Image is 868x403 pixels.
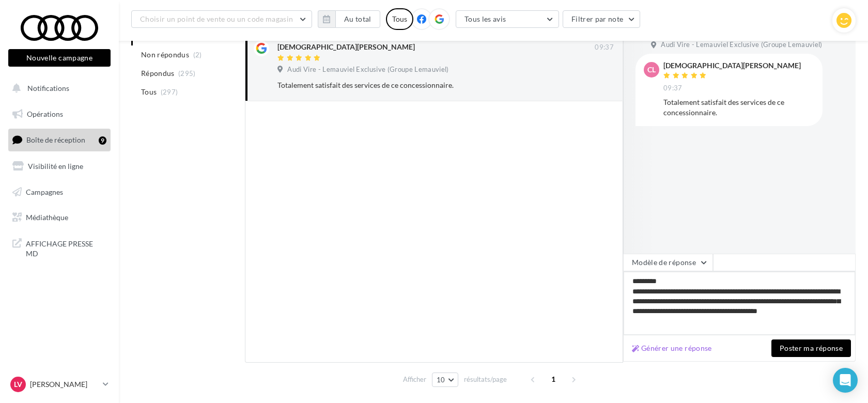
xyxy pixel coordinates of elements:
span: 1 [545,371,562,388]
a: LV [PERSON_NAME] [8,375,111,394]
button: Notifications [6,78,109,99]
button: Filtrer par note [563,10,641,28]
span: 09:37 [663,84,683,93]
button: Au total [318,10,380,28]
span: Audi Vire - Lemauviel Exclusive (Groupe Lemauviel) [661,40,822,50]
span: résultats/page [464,375,507,384]
span: Tous [141,87,157,97]
a: Opérations [6,103,113,125]
span: Choisir un point de vente ou un code magasin [140,14,293,23]
span: CL [647,65,656,75]
div: Totalement satisfait des services de ce concessionnaire. [277,80,547,90]
div: [DEMOGRAPHIC_DATA][PERSON_NAME] [663,62,801,69]
span: Médiathèque [26,213,68,222]
span: 10 [437,376,445,384]
span: Non répondus [141,50,189,60]
span: Tous les avis [464,14,506,23]
div: Tous [386,8,413,30]
span: Notifications [27,84,69,92]
span: Boîte de réception [26,135,85,144]
button: Modèle de réponse [623,254,713,271]
div: Open Intercom Messenger [833,368,858,393]
a: Boîte de réception9 [6,129,113,151]
a: Visibilité en ligne [6,156,113,177]
button: Tous les avis [456,10,559,28]
div: Totalement satisfait des services de ce concessionnaire. [663,97,814,118]
span: Opérations [27,110,63,118]
span: Répondus [141,68,175,79]
span: (297) [161,88,178,96]
span: Afficher [403,375,426,384]
button: 10 [432,373,458,387]
button: Choisir un point de vente ou un code magasin [131,10,312,28]
button: Générer une réponse [628,342,716,354]
span: (2) [193,51,202,59]
span: 09:37 [595,43,614,52]
span: (295) [178,69,196,78]
button: Au total [335,10,380,28]
button: Nouvelle campagne [8,49,111,67]
span: Audi Vire - Lemauviel Exclusive (Groupe Lemauviel) [287,65,448,74]
a: AFFICHAGE PRESSE MD [6,233,113,263]
span: AFFICHAGE PRESSE MD [26,237,106,259]
a: Médiathèque [6,207,113,228]
span: LV [14,379,22,390]
button: Poster ma réponse [771,339,851,357]
a: Campagnes [6,181,113,203]
div: 9 [99,136,106,145]
p: [PERSON_NAME] [30,379,99,390]
span: Visibilité en ligne [28,162,83,171]
span: Campagnes [26,187,63,196]
div: [DEMOGRAPHIC_DATA][PERSON_NAME] [277,42,415,52]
